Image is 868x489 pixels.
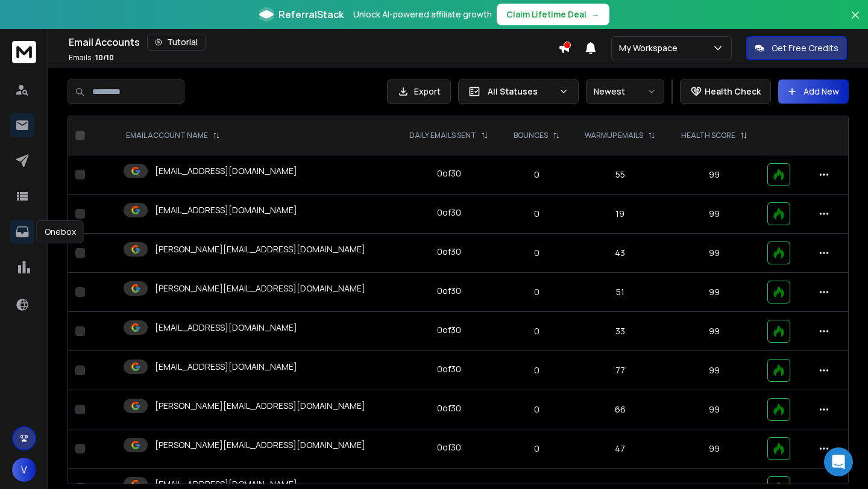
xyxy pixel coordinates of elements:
[437,285,461,297] div: 0 of 30
[509,403,565,416] p: 0
[509,169,565,181] p: 0
[681,131,735,140] p: HEALTH SCORE
[155,361,297,373] p: [EMAIL_ADDRESS][DOMAIN_NAME]
[12,458,36,482] button: V
[437,402,461,414] div: 0 of 30
[705,86,761,98] p: Health Check
[509,364,565,376] p: 0
[509,247,565,259] p: 0
[95,52,114,63] span: 10 / 10
[668,390,760,429] td: 99
[668,155,760,195] td: 99
[155,282,365,294] p: [PERSON_NAME][EMAIL_ADDRESS][DOMAIN_NAME]
[509,325,565,337] p: 0
[69,34,558,51] div: Email Accounts
[772,42,838,54] p: Get Free Credits
[668,234,760,273] td: 99
[437,363,461,375] div: 0 of 30
[585,131,643,140] p: WARMUP EMAILS
[591,8,600,20] span: →
[509,286,565,298] p: 0
[572,273,668,312] td: 51
[409,131,476,140] p: DAILY EMAILS SENT
[387,79,451,104] button: Export
[572,155,668,195] td: 55
[572,429,668,469] td: 47
[572,234,668,273] td: 43
[497,4,609,25] button: Claim Lifetime Deal→
[778,79,849,104] button: Add New
[509,443,565,455] p: 0
[69,53,114,63] p: Emails :
[514,131,548,140] p: BOUNCES
[155,204,297,216] p: [EMAIL_ADDRESS][DOMAIN_NAME]
[353,8,492,20] p: Unlock AI-powered affiliate growth
[155,165,297,177] p: [EMAIL_ADDRESS][DOMAIN_NAME]
[668,273,760,312] td: 99
[572,312,668,351] td: 33
[668,351,760,390] td: 99
[437,207,461,219] div: 0 of 30
[572,195,668,234] td: 19
[37,220,84,243] div: Onebox
[509,208,565,220] p: 0
[437,441,461,453] div: 0 of 30
[437,324,461,336] div: 0 of 30
[572,351,668,390] td: 77
[572,390,668,429] td: 66
[619,42,682,54] p: My Workspace
[746,36,847,60] button: Get Free Credits
[668,429,760,469] td: 99
[668,312,760,351] td: 99
[586,79,664,104] button: Newest
[155,322,297,334] p: [EMAIL_ADDRESS][DOMAIN_NAME]
[126,131,220,140] div: EMAIL ACCOUNT NAME
[437,246,461,258] div: 0 of 30
[155,243,365,255] p: [PERSON_NAME][EMAIL_ADDRESS][DOMAIN_NAME]
[278,7,344,22] span: ReferralStack
[680,79,771,104] button: Health Check
[848,7,863,36] button: Close banner
[155,439,365,451] p: [PERSON_NAME][EMAIL_ADDRESS][DOMAIN_NAME]
[488,86,554,98] p: All Statuses
[668,195,760,234] td: 99
[155,400,365,412] p: [PERSON_NAME][EMAIL_ADDRESS][DOMAIN_NAME]
[147,34,206,51] button: Tutorial
[824,447,853,476] div: Open Intercom Messenger
[437,167,461,179] div: 0 of 30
